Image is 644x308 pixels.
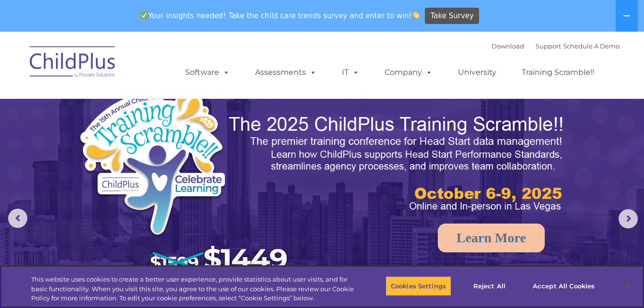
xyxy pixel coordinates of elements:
[536,42,561,50] a: Support
[438,224,545,252] a: Learn More
[492,42,620,50] font: |
[492,42,524,50] a: Download
[618,275,639,296] button: Close
[448,63,506,82] a: University
[375,63,442,82] a: Company
[133,63,163,71] span: Last name
[459,276,519,296] button: Reject All
[137,6,424,25] span: Your insights needed! Take the child care trends survey and enter to win!
[431,8,474,24] span: Take Survey
[133,103,174,110] span: Phone number
[246,63,326,82] a: Assessments
[31,275,354,303] div: This website uses cookies to create a better user experience, provide statistics about user visit...
[141,12,148,19] img: ✅
[425,8,479,24] a: Take Survey
[386,276,451,296] button: Cookies Settings
[412,12,420,19] img: 👏
[176,63,239,82] a: Software
[563,42,620,50] a: Schedule A Demo
[332,63,369,82] a: IT
[527,276,600,296] button: Accept All Cookies
[25,39,121,87] img: ChildPlus by Procare Solutions
[512,63,604,82] a: Training Scramble!!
